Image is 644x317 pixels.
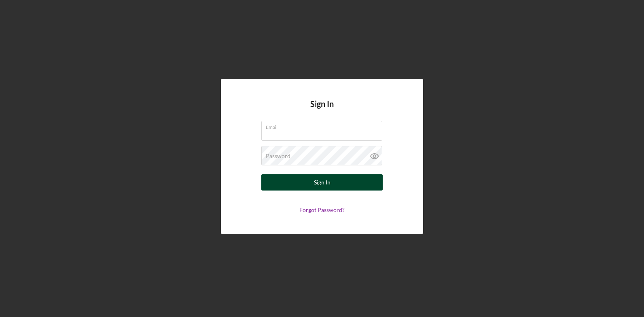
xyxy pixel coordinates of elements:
div: Sign In [314,174,330,191]
label: Password [266,153,290,159]
label: Email [266,121,382,130]
button: Sign In [261,174,383,191]
a: Forgot Password? [299,206,345,213]
h4: Sign In [310,99,334,121]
